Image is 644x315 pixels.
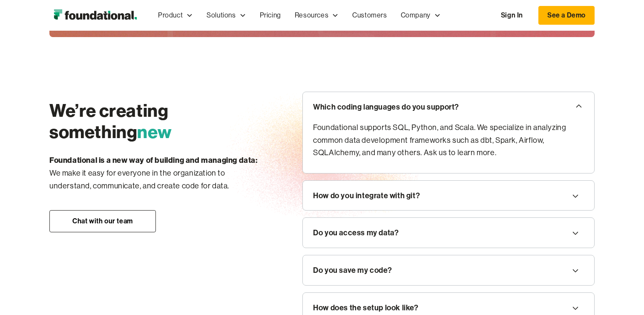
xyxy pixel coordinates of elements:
[158,10,183,21] div: Product
[49,210,156,232] a: Chat with our team
[295,10,328,21] div: Resources
[253,1,288,29] a: Pricing
[200,1,253,29] div: Solutions
[313,301,418,314] div: How does the setup look like?
[394,1,448,29] div: Company
[288,1,345,29] div: Resources
[538,6,595,25] a: See a Demo
[313,264,392,277] div: Do you save my code?
[345,1,394,29] a: Customers
[49,155,258,165] strong: Foundational is a new way of building and managing data: ‍
[49,7,141,24] a: home
[49,100,268,143] h2: We’re creating something
[491,216,644,315] iframe: Chat Widget
[49,7,141,24] img: Foundational Logo
[49,154,268,193] p: We make it easy for everyone in the organization to understand, communicate, and create code for ...
[151,1,200,29] div: Product
[492,6,532,24] a: Sign In
[401,10,431,21] div: Company
[313,121,584,159] p: Foundational supports SQL, Python, and Scala. We specialize in analyzing common data development ...
[313,101,459,113] div: Which coding languages do you support?
[207,10,236,21] div: Solutions
[313,189,420,202] div: How do you integrate with git?
[313,226,399,239] div: Do you access my data?
[137,121,172,143] span: new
